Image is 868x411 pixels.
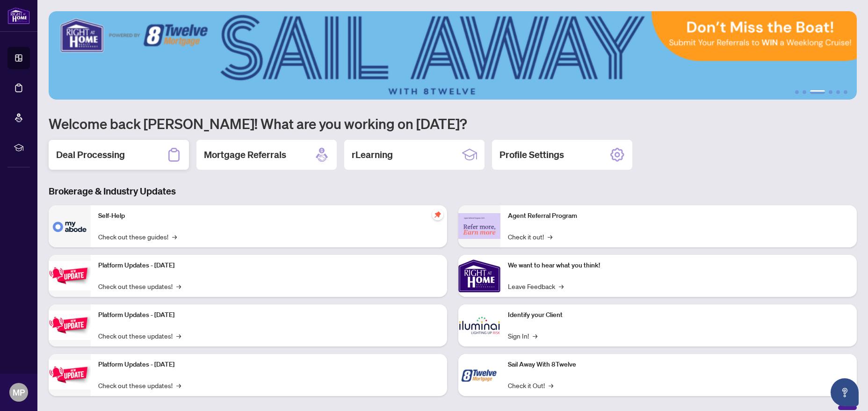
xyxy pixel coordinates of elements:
[844,90,847,94] button: 6
[98,331,181,341] a: Check out these updates!→
[176,380,181,390] span: →
[49,205,91,247] img: Self-Help
[508,380,553,390] a: Check it Out!→
[508,231,552,242] a: Check it out!→
[810,90,825,94] button: 3
[795,90,799,94] button: 1
[49,261,91,290] img: Platform Updates - July 21, 2025
[803,90,806,94] button: 2
[176,331,181,341] span: →
[549,380,553,390] span: →
[508,211,849,221] p: Agent Referral Program
[508,281,564,291] a: Leave Feedback→
[508,260,849,271] p: We want to hear what you think!
[559,281,564,291] span: →
[508,360,849,370] p: Sail Away With 8Twelve
[49,360,91,389] img: Platform Updates - June 23, 2025
[458,304,500,346] img: Identify your Client
[533,331,537,341] span: →
[49,115,857,132] h1: Welcome back [PERSON_NAME]! What are you working on [DATE]?
[98,281,181,291] a: Check out these updates!→
[49,310,91,340] img: Platform Updates - July 8, 2025
[98,231,177,242] a: Check out these guides!→
[98,310,440,320] p: Platform Updates - [DATE]
[98,380,181,390] a: Check out these updates!→
[98,360,440,370] p: Platform Updates - [DATE]
[508,331,537,341] a: Sign In!→
[13,386,25,399] span: MP
[836,90,840,94] button: 5
[432,209,443,220] span: pushpin
[458,354,500,396] img: Sail Away With 8Twelve
[98,211,440,221] p: Self-Help
[49,185,857,198] h3: Brokerage & Industry Updates
[49,11,857,100] img: Slide 2
[499,148,564,161] h2: Profile Settings
[172,231,177,242] span: →
[56,148,125,161] h2: Deal Processing
[352,148,393,161] h2: rLearning
[508,310,849,320] p: Identify your Client
[458,213,500,239] img: Agent Referral Program
[7,7,30,24] img: logo
[831,378,859,406] button: Open asap
[829,90,832,94] button: 4
[548,231,552,242] span: →
[458,255,500,297] img: We want to hear what you think!
[98,260,440,271] p: Platform Updates - [DATE]
[204,148,286,161] h2: Mortgage Referrals
[176,281,181,291] span: →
